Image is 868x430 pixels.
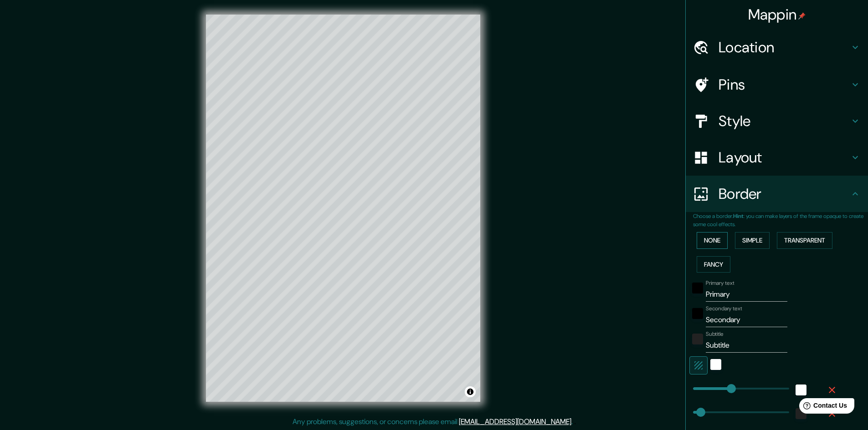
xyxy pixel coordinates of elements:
[293,416,573,427] p: Any problems, suggestions, or concerns please email .
[796,384,806,395] button: white
[574,416,576,427] div: .
[710,359,721,370] button: white
[733,212,744,220] b: Hint
[686,139,868,176] div: Layout
[798,12,806,20] img: pin-icon.png
[573,416,574,427] div: .
[697,232,728,249] button: None
[692,308,703,319] button: black
[706,330,724,338] label: Subtitle
[719,148,850,167] h4: Layout
[686,66,868,103] div: Pins
[686,103,868,139] div: Style
[686,176,868,212] div: Border
[787,395,858,420] iframe: Help widget launcher
[719,112,850,130] h4: Style
[459,417,571,426] a: [EMAIL_ADDRESS][DOMAIN_NAME]
[465,386,476,397] button: Toggle attribution
[719,76,850,94] h4: Pins
[706,305,742,313] label: Secondary text
[777,232,832,249] button: Transparent
[706,279,734,287] label: Primary text
[692,334,703,344] button: color-222222
[697,256,730,273] button: Fancy
[748,5,806,24] h4: Mappin
[719,38,850,56] h4: Location
[692,283,703,293] button: black
[686,29,868,66] div: Location
[719,185,850,203] h4: Border
[693,212,868,228] p: Choose a border. : you can make layers of the frame opaque to create some cool effects.
[735,232,770,249] button: Simple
